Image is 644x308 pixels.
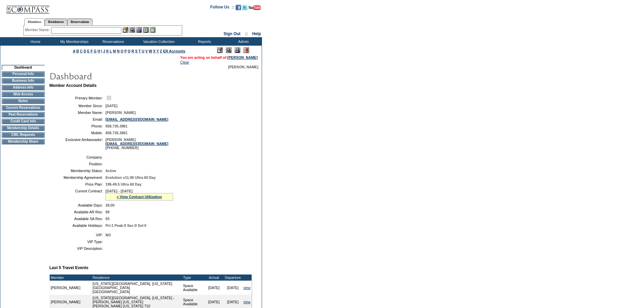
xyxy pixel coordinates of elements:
img: Reservations [143,27,149,33]
img: Follow us on Twitter [242,5,247,10]
a: V [145,49,148,53]
a: Residences [45,18,67,25]
a: [EMAIL_ADDRESS][DOMAIN_NAME] [105,142,168,146]
b: Member Account Details [49,83,97,88]
td: Type [182,275,204,281]
a: K [106,49,109,53]
a: » View Contract Utilization [117,195,162,199]
span: Pri:1 Peak:0 Sec:0 Sel:0 [105,223,146,228]
td: Price Plan: [52,182,103,186]
img: pgTtlDashboard.gif [49,69,184,82]
td: Notes [2,98,45,104]
td: Admin [223,37,262,46]
img: View Mode [226,47,232,53]
span: [PERSON_NAME] [228,65,258,69]
a: C [80,49,82,53]
a: I [101,49,102,53]
td: Exclusive Ambassador: [52,138,103,150]
a: Y [157,49,159,53]
span: [PERSON_NAME] [PHONE_NUMBER] [105,138,168,150]
td: Residence [92,275,182,281]
td: Current Contract: [52,189,103,200]
a: M [113,49,116,53]
a: view [243,300,251,304]
td: Membership Agreement: [52,175,103,180]
td: VIP Type: [52,240,103,244]
img: Impersonate [136,27,142,33]
a: Subscribe to our YouTube Channel [248,7,261,11]
a: D [84,49,86,53]
span: 858.735.3881 [105,124,127,128]
td: Reservations [93,37,132,46]
td: CWL Requests [2,132,45,138]
a: X [153,49,156,53]
td: [DATE] [205,281,223,295]
a: Clear [180,60,189,64]
span: You are acting on behalf of: [180,55,258,60]
a: [EMAIL_ADDRESS][DOMAIN_NAME] [105,117,168,121]
td: Follow Us :: [210,4,234,12]
a: J [103,49,105,53]
a: Z [160,49,162,53]
a: [PERSON_NAME] [228,55,258,60]
td: Membership Status: [52,169,103,173]
td: VIP Description: [52,246,103,251]
a: Q [128,49,130,53]
a: A [73,49,75,53]
td: Available Days: [52,203,103,207]
a: F [91,49,93,53]
img: View [129,27,135,33]
a: Members [24,18,45,26]
a: B [76,49,79,53]
td: [DATE] [223,281,242,295]
a: Help [252,31,261,36]
td: Web Access [2,92,45,97]
span: [PERSON_NAME] [105,111,136,115]
div: Member Name: [25,27,51,33]
td: Member Since: [52,104,103,108]
td: Position: [52,162,103,166]
img: Log Concern/Member Elevation [243,47,249,53]
td: Dashboard [2,65,45,70]
span: [DATE] [105,104,117,108]
a: Become our fan on Facebook [236,7,241,11]
a: G [94,49,96,53]
span: 195-49.5 Ultra 60 Day [105,182,142,186]
a: U [142,49,144,53]
span: 858.735.3881 [105,131,127,135]
td: [US_STATE][GEOGRAPHIC_DATA], [US_STATE][GEOGRAPHIC_DATA] [GEOGRAPHIC_DATA] [92,281,182,295]
td: Departure [223,275,242,281]
td: [PERSON_NAME] [50,281,92,295]
td: Email: [52,117,103,121]
b: Last 5 Travel Events [49,265,88,270]
img: Edit Mode [217,47,223,53]
span: 28.00 [105,203,115,207]
td: Vacation Collection [132,37,184,46]
td: Business Info [2,78,45,84]
img: b_edit.gif [123,27,128,33]
span: Evolution v11.06 Ultra 60 Day [105,175,156,180]
td: Membership Share [2,139,45,144]
img: Impersonate [235,47,240,53]
img: Subscribe to our YouTube Channel [248,5,261,10]
span: 93 [105,217,110,221]
td: Space Available [182,281,204,295]
a: N [117,49,120,53]
td: Home [15,37,54,46]
td: Available AR Res: [52,210,103,214]
span: 99 [105,210,110,214]
td: Member [50,275,92,281]
td: Company: [52,155,103,159]
td: Phone: [52,124,103,128]
a: L [110,49,112,53]
a: S [135,49,138,53]
td: Member Name: [52,111,103,115]
a: E [87,49,90,53]
a: H [98,49,100,53]
a: T [139,49,141,53]
span: NO [105,233,111,237]
span: [DATE] - [DATE] [105,189,133,193]
td: Available SA Res: [52,217,103,221]
td: My Memberships [54,37,93,46]
a: Follow us on Twitter [242,7,247,11]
